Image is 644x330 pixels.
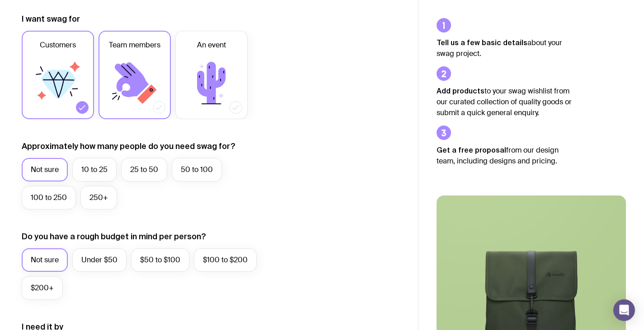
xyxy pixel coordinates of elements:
label: $50 to $100 [131,248,189,272]
label: Approximately how many people do you need swag for? [22,141,235,152]
label: 25 to 50 [121,158,167,181]
p: to your swag wishlist from our curated collection of quality goods or submit a quick general enqu... [437,85,572,118]
span: Customers [40,40,76,51]
span: An event [197,40,226,51]
span: Team members [109,40,160,51]
strong: Add products [437,87,484,95]
label: Not sure [22,248,68,272]
label: 50 to 100 [172,158,222,181]
label: $200+ [22,276,63,300]
label: 10 to 25 [72,158,117,181]
label: I want swag for [22,14,80,24]
label: Under $50 [72,248,127,272]
strong: Tell us a few basic details [437,38,527,46]
div: Open Intercom Messenger [613,299,635,321]
label: 250+ [80,186,117,209]
label: Not sure [22,158,68,181]
p: from our design team, including designs and pricing. [437,144,572,167]
label: 100 to 250 [22,186,76,209]
p: about your swag project. [437,37,572,59]
strong: Get a free proposal [437,146,506,154]
label: Do you have a rough budget in mind per person? [22,231,206,242]
label: $100 to $200 [194,248,257,272]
